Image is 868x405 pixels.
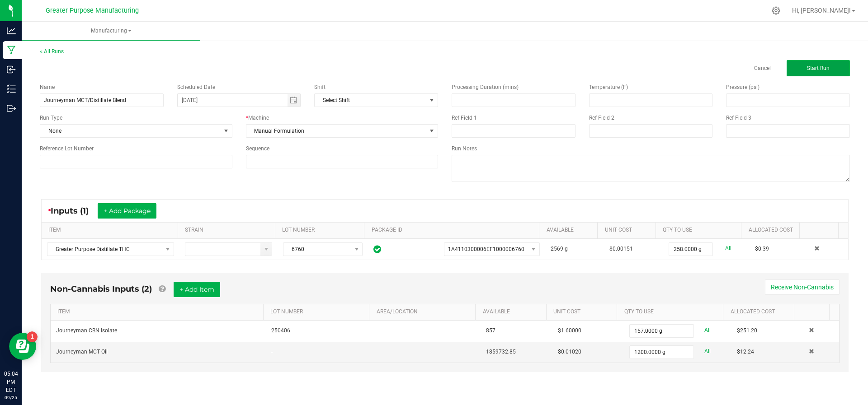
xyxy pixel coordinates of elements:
[373,244,381,255] span: In Sync
[547,227,594,234] a: AVAILABLESortable
[270,308,366,316] a: LOT NUMBERSortable
[448,246,524,252] span: 1A4110300006EF1000006760
[22,22,200,41] a: Manufacturing
[40,145,94,152] span: Reference Lot Number
[486,327,495,334] span: 857
[807,227,835,234] a: Sortable
[57,308,259,316] a: ITEMSortable
[609,246,633,252] span: $0.00151
[177,84,215,90] span: Scheduled Date
[246,145,269,152] span: Sequence
[282,227,361,234] a: LOT NUMBERSortable
[271,349,273,355] span: -
[726,84,759,90] span: Pressure (psi)
[271,327,290,334] span: 250406
[452,84,519,90] span: Processing Duration (mins)
[7,65,16,74] inline-svg: Inbound
[7,84,16,93] inline-svg: Inventory
[792,7,851,14] span: Hi, [PERSON_NAME]!
[801,308,826,316] a: Sortable
[314,84,325,90] span: Shift
[315,94,426,107] span: Select Shift
[27,331,38,342] iframe: Resource center unread badge
[807,65,830,71] span: Start Run
[624,308,720,316] a: QTY TO USESortable
[737,327,757,334] span: $251.20
[4,394,18,401] p: 09/25
[56,349,108,355] span: Journeyman MCT Oil
[589,84,628,90] span: Temperature (F)
[663,227,737,234] a: QTY TO USESortable
[246,125,427,137] span: Manual Formulation
[589,115,614,121] span: Ref Field 2
[483,308,543,316] a: AVAILABLESortable
[288,94,301,107] span: Toggle calendar
[452,145,477,152] span: Run Notes
[726,115,751,121] span: Ref Field 3
[452,115,477,121] span: Ref Field 1
[704,324,711,336] a: All
[7,104,16,113] inline-svg: Outbound
[48,227,174,234] a: ITEMSortable
[22,27,200,35] span: Manufacturing
[314,93,438,107] span: NO DATA FOUND
[551,246,563,252] span: 2569
[787,60,850,76] button: Start Run
[558,327,581,334] span: $1.60000
[98,203,156,219] button: + Add Package
[47,243,162,256] span: Greater Purpose Distillate THC
[755,246,769,252] span: $0.39
[486,349,516,355] span: 1859732.85
[248,115,269,121] span: Machine
[7,46,16,55] inline-svg: Manufacturing
[558,349,581,355] span: $0.01020
[749,227,796,234] a: Allocated CostSortable
[9,333,36,360] iframe: Resource center
[51,206,98,216] span: Inputs (1)
[40,114,62,122] span: Run Type
[605,227,652,234] a: Unit CostSortable
[737,349,754,355] span: $12.24
[46,7,139,14] span: Greater Purpose Manufacturing
[377,308,472,316] a: AREA/LOCATIONSortable
[372,227,536,234] a: PACKAGE IDSortable
[754,65,771,72] a: Cancel
[40,125,221,137] span: None
[553,308,613,316] a: Unit CostSortable
[565,246,568,252] span: g
[731,308,791,316] a: Allocated CostSortable
[56,327,117,334] span: Journeyman CBN Isolate
[178,94,288,107] input: Date
[50,284,152,294] span: Non-Cannabis Inputs (2)
[7,26,16,35] inline-svg: Analytics
[283,243,351,256] span: 6760
[174,282,220,297] button: + Add Item
[765,279,840,295] button: Receive Non-Cannabis
[4,370,18,394] p: 05:04 PM EDT
[40,48,64,55] a: < All Runs
[770,6,782,15] div: Manage settings
[704,345,711,358] a: All
[40,84,55,90] span: Name
[159,284,165,294] a: Add Non-Cannabis items that were also consumed in the run (e.g. gloves and packaging); Also add N...
[725,242,731,255] a: All
[185,227,271,234] a: STRAINSortable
